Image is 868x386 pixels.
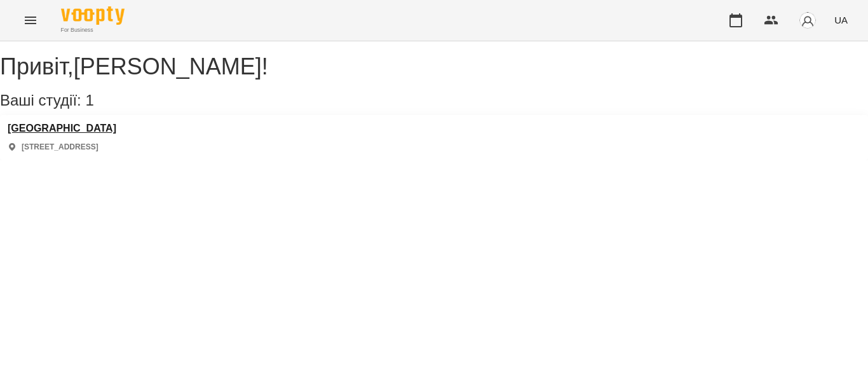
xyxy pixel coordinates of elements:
img: Voopty Logo [61,6,125,25]
img: avatar_s.png [799,11,817,29]
span: 1 [85,92,93,109]
span: UA [834,13,848,27]
span: For Business [61,26,125,34]
a: [GEOGRAPHIC_DATA] [8,123,116,134]
button: Menu [15,5,46,36]
p: [STREET_ADDRESS] [22,142,98,153]
button: UA [829,8,853,32]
